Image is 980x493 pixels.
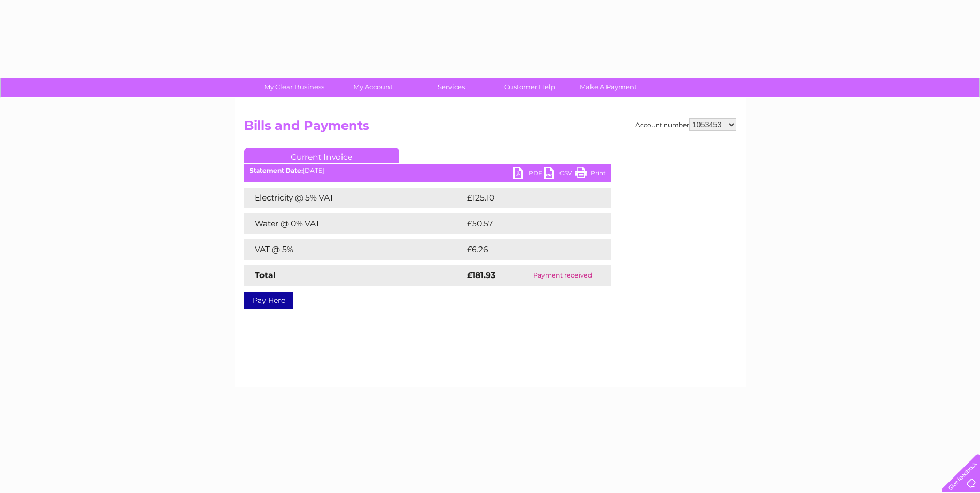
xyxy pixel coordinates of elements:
[464,188,591,208] td: £125.10
[467,270,495,280] strong: £181.93
[487,78,572,97] a: Customer Help
[250,166,303,174] b: Statement Date:
[255,270,276,280] strong: Total
[575,167,606,182] a: Print
[244,188,464,208] td: Electricity @ 5% VAT
[544,167,575,182] a: CSV
[252,78,337,97] a: My Clear Business
[244,167,611,174] div: [DATE]
[244,213,464,234] td: Water @ 0% VAT
[244,239,464,260] td: VAT @ 5%
[464,239,587,260] td: £6.26
[244,292,293,309] a: Pay Here
[513,167,544,182] a: PDF
[244,148,399,163] a: Current Invoice
[244,118,736,138] h2: Bills and Payments
[464,213,590,234] td: £50.57
[515,265,611,286] td: Payment received
[635,118,736,131] div: Account number
[566,78,651,97] a: Make A Payment
[330,78,415,97] a: My Account
[409,78,494,97] a: Services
